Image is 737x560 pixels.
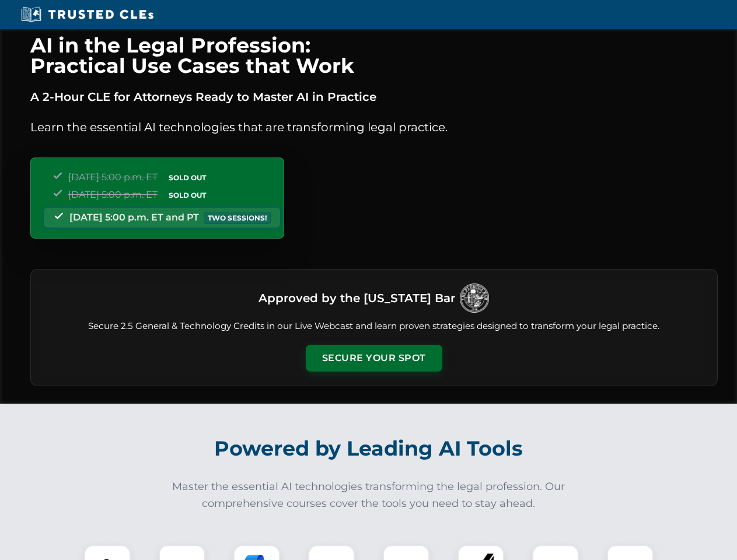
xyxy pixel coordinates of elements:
p: Learn the essential AI technologies that are transforming legal practice. [30,118,718,136]
span: [DATE] 5:00 p.m. ET [68,189,158,200]
button: Secure Your Spot [306,345,442,372]
p: Secure 2.5 General & Technology Credits in our Live Webcast and learn proven strategies designed ... [45,320,703,333]
p: Master the essential AI technologies transforming the legal profession. Our comprehensive courses... [165,478,573,512]
h3: Approved by the [US_STATE] Bar [259,288,455,309]
img: Logo [460,283,489,313]
span: [DATE] 5:00 p.m. ET [68,171,158,183]
h2: Powered by Leading AI Tools [46,428,692,469]
h1: AI in the Legal Profession: Practical Use Cases that Work [30,35,718,76]
p: A 2-Hour CLE for Attorneys Ready to Master AI in Practice [30,87,718,106]
span: SOLD OUT [165,171,210,184]
img: Trusted CLEs [18,6,157,23]
span: SOLD OUT [165,189,210,201]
